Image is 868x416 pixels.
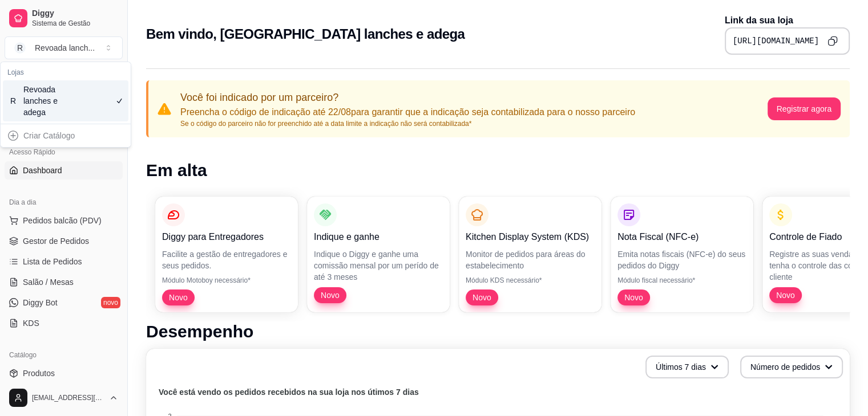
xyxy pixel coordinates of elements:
[5,143,123,161] div: Acesso Rápido
[159,388,419,397] text: Você está vendo os pedidos recebidos na sua loja nos útimos 7 dias
[1,124,131,147] div: Suggestions
[466,276,595,285] p: Módulo KDS necessário*
[314,230,443,244] p: Indique e ganhe
[617,248,746,271] p: Emita notas fiscais (NFC-e) do seus pedidos do Diggy
[32,9,118,19] span: Diggy
[146,321,850,342] h1: Desempenho
[459,197,601,312] button: Kitchen Display System (KDS)Monitor de pedidos para áreas do estabelecimentoMódulo KDS necessário...
[162,248,291,271] p: Facilite a gestão de entregadores e seus pedidos.
[617,276,746,285] p: Módulo fiscal necessário*
[5,232,123,250] a: Gestor de Pedidos
[35,42,95,54] div: Revoada lanch ...
[146,160,850,181] h1: Em alta
[23,276,74,288] span: Salão / Mesas
[5,346,123,364] div: Catálogo
[5,364,123,382] a: Produtos
[5,293,123,312] a: Diggy Botnovo
[146,25,465,43] h2: Bem vindo, [GEOGRAPHIC_DATA] lanches e adega
[7,95,19,107] span: R
[466,248,595,271] p: Monitor de pedidos para áreas do estabelecimento
[23,317,39,329] span: KDS
[5,5,123,32] a: DiggySistema de Gestão
[164,292,192,303] span: Novo
[466,230,595,244] p: Kitchen Display System (KDS)
[162,276,291,285] p: Módulo Motoboy necessário*
[5,193,123,211] div: Dia a dia
[645,356,729,378] button: Últimos 7 dias
[23,165,62,176] span: Dashboard
[733,35,819,47] pre: [URL][DOMAIN_NAME]
[155,197,298,312] button: Diggy para EntregadoresFacilite a gestão de entregadores e seus pedidos.Módulo Motoboy necessário...
[32,19,118,28] span: Sistema de Gestão
[314,248,443,283] p: Indique o Diggy e ganhe uma comissão mensal por um perído de até 3 meses
[620,292,648,303] span: Novo
[23,84,75,118] div: Revoada lanches e adega
[617,230,746,244] p: Nota Fiscal (NFC-e)
[180,89,635,105] p: Você foi indicado por um parceiro?
[23,256,82,267] span: Lista de Pedidos
[32,393,104,402] span: [EMAIL_ADDRESS][DOMAIN_NAME]
[23,215,102,226] span: Pedidos balcão (PDV)
[740,356,843,378] button: Número de pedidos
[162,230,291,244] p: Diggy para Entregadores
[3,64,128,80] div: Lojas
[23,368,55,379] span: Produtos
[5,314,123,332] a: KDS
[1,62,131,124] div: Suggestions
[5,211,123,230] button: Pedidos balcão (PDV)
[725,14,850,27] p: Link da sua loja
[316,289,344,301] span: Novo
[611,197,753,312] button: Nota Fiscal (NFC-e)Emita notas fiscais (NFC-e) do seus pedidos do DiggyMódulo fiscal necessário*Novo
[5,273,123,291] a: Salão / Mesas
[23,297,58,308] span: Diggy Bot
[180,105,635,119] p: Preencha o código de indicação até 22/08 para garantir que a indicação seja contabilizada para o ...
[768,97,841,120] button: Registrar agora
[5,252,123,271] a: Lista de Pedidos
[23,235,89,247] span: Gestor de Pedidos
[14,42,26,54] span: R
[5,384,123,411] button: [EMAIL_ADDRESS][DOMAIN_NAME]
[772,289,800,301] span: Novo
[307,197,450,312] button: Indique e ganheIndique o Diggy e ganhe uma comissão mensal por um perído de até 3 mesesNovo
[5,36,123,59] button: Select a team
[180,119,635,128] p: Se o código do parceiro não for preenchido até a data limite a indicação não será contabilizada*
[5,161,123,180] a: Dashboard
[823,32,842,50] button: Copy to clipboard
[468,292,496,303] span: Novo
